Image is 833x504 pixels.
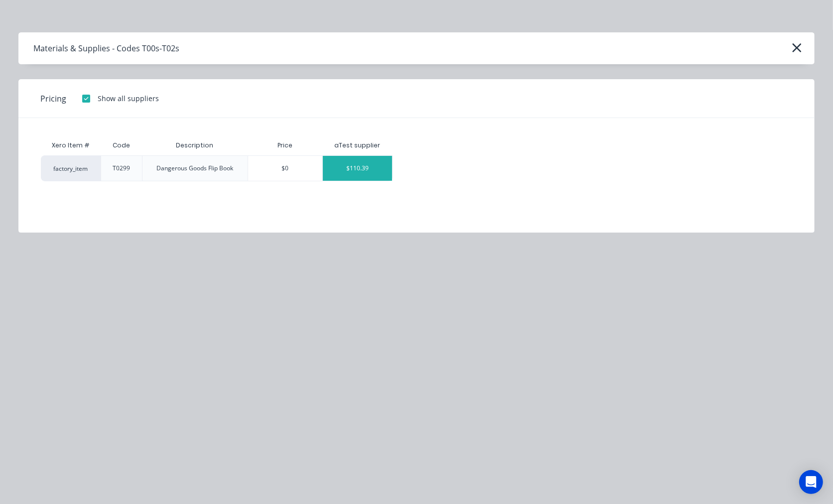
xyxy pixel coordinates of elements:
div: Description [168,133,221,158]
div: $110.39 [323,156,392,181]
div: Dangerous Goods Flip Book [156,164,233,173]
div: T0299 [113,164,130,173]
div: Xero Item # [41,135,101,155]
div: Price [248,135,322,155]
div: Show all suppliers [98,93,159,104]
div: Code [105,133,138,158]
div: factory_item [41,155,101,181]
div: Open Intercom Messenger [799,470,823,494]
div: $0 [248,156,322,181]
div: aTest supplier [335,141,381,150]
div: Materials & Supplies - Codes T00s-T02s [33,42,179,54]
span: Pricing [40,93,66,105]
